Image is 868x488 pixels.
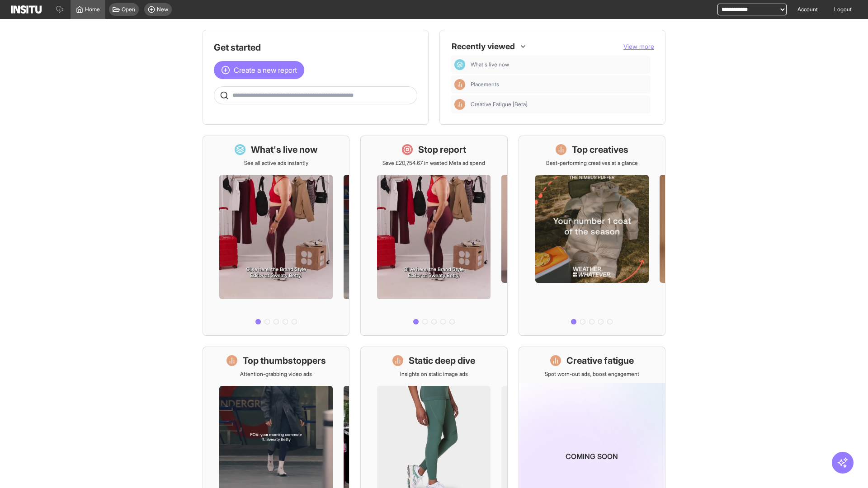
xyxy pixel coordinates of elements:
div: Insights [454,79,465,90]
p: Best-performing creatives at a glance [546,160,638,167]
span: View more [623,42,654,50]
h1: Get started [214,41,417,54]
h1: Top thumbstoppers [243,354,326,367]
h1: Stop report [418,143,466,156]
span: Placements [471,81,647,88]
a: What's live nowSee all active ads instantly [203,136,349,336]
span: What's live now [471,61,647,68]
p: Attention-grabbing video ads [240,371,312,378]
h1: Static deep dive [409,354,475,367]
span: New [157,6,168,13]
span: Home [85,6,100,13]
h1: Top creatives [572,143,628,156]
button: Create a new report [214,61,304,79]
img: Logo [11,5,42,14]
span: Placements [471,81,499,88]
p: Insights on static image ads [400,371,468,378]
span: Create a new report [234,65,297,75]
span: Creative Fatigue [Beta] [471,101,647,108]
div: Dashboard [454,59,465,70]
span: Open [122,6,135,13]
h1: What's live now [251,143,318,156]
p: See all active ads instantly [244,160,308,167]
div: Insights [454,99,465,110]
p: Save £20,754.67 in wasted Meta ad spend [382,160,485,167]
a: Stop reportSave £20,754.67 in wasted Meta ad spend [360,136,507,336]
button: View more [623,42,654,51]
a: Top creativesBest-performing creatives at a glance [519,136,665,336]
span: What's live now [471,61,509,68]
span: Creative Fatigue [Beta] [471,101,528,108]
